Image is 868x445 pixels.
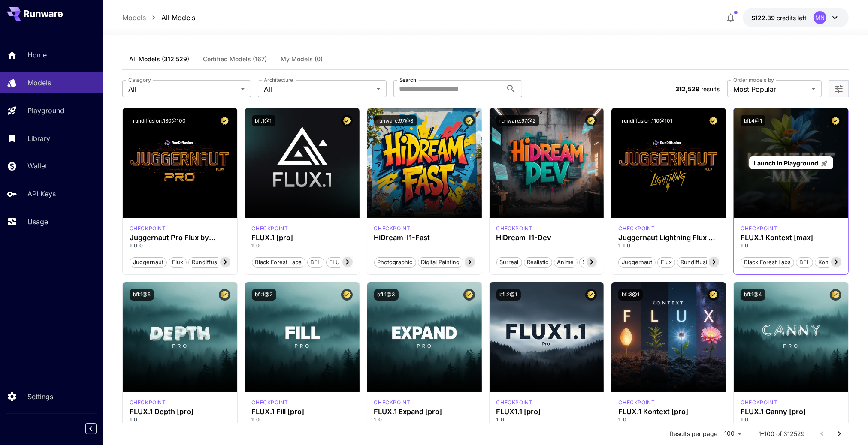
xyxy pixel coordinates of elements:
[496,416,597,424] p: 1.0
[618,289,643,301] button: bfl:3@1
[618,408,719,416] h3: FLUX.1 Kontext [pro]
[830,289,841,301] button: Certified Model – Vetted for best performance and includes a commercial license.
[796,258,813,267] span: BFL
[130,258,166,267] span: juggernaut
[375,258,416,267] span: Photographic
[130,408,230,416] h3: FLUX.1 Depth [pro]
[308,258,324,267] span: BFL
[374,408,475,416] h3: FLUX.1 Expand [pro]
[374,256,416,268] button: Photographic
[169,256,187,268] button: flux
[188,256,229,268] button: rundiffusion
[754,159,818,167] span: Launch in Playground
[670,430,717,438] p: Results per page
[619,258,655,267] span: juggernaut
[496,399,533,406] p: checkpoint
[815,258,841,267] span: Kontext
[252,225,288,232] div: fluxpro
[741,408,841,416] h3: FLUX.1 Canny [pro]
[751,14,777,21] span: $122.39
[219,115,230,126] button: Certified Model – Vetted for best performance and includes a commercial license.
[733,84,808,94] span: Most Popular
[777,14,807,21] span: credits left
[341,115,353,126] button: Certified Model – Vetted for best performance and includes a commercial license.
[264,84,373,94] span: All
[749,156,833,170] a: Launch in Playground
[27,391,53,402] p: Settings
[252,234,353,242] h3: FLUX.1 [pro]
[399,76,416,84] label: Search
[374,399,411,406] div: fluxpro
[463,289,475,301] button: Certified Model – Vetted for best performance and includes a commercial license.
[741,416,841,424] p: 1.0
[252,256,305,268] button: Black Forest Labs
[496,234,597,242] h3: HiDream-I1-Dev
[27,133,50,144] p: Library
[85,423,97,434] button: Collapse sidebar
[524,256,552,268] button: Realistic
[23,50,30,57] img: tab_domain_overview_orange.svg
[741,225,777,232] p: checkpoint
[751,13,807,22] div: $122.38826
[741,399,777,406] p: checkpoint
[463,115,475,126] button: Certified Model – Vetted for best performance and includes a commercial license.
[189,258,228,267] span: rundiffusion
[374,399,411,406] p: checkpoint
[281,55,323,63] span: My Models (0)
[496,225,533,232] p: checkpoint
[252,258,305,267] span: Black Forest Labs
[252,225,288,232] p: checkpoint
[815,256,842,268] button: Kontext
[122,12,146,23] p: Models
[741,234,841,242] h3: FLUX.1 Kontext [max]
[496,115,539,126] button: runware:97@2
[618,225,655,232] div: FLUX.1 D
[130,289,154,301] button: bfl:1@5
[741,256,794,268] button: Black Forest Labs
[122,12,195,23] nav: breadcrumb
[721,427,745,440] div: 100
[27,161,47,171] p: Wallet
[496,289,521,301] button: bfl:2@1
[161,12,195,23] a: All Models
[252,115,275,126] button: bfl:1@1
[741,399,777,406] div: fluxpro
[657,256,675,268] button: flux
[128,84,237,94] span: All
[496,399,533,406] div: fluxpro
[374,234,475,242] h3: HiDream-I1-Fast
[22,22,61,29] div: Domain: [URL]
[341,289,353,301] button: Certified Model – Vetted for best performance and includes a commercial license.
[33,51,77,56] div: Domain Overview
[618,399,655,406] p: checkpoint
[14,14,21,21] img: logo_orange.svg
[307,256,324,268] button: BFL
[834,84,844,94] button: Open more filters
[374,225,411,232] div: HiDream Fast
[418,258,463,267] span: Digital Painting
[374,115,417,126] button: runware:97@3
[129,55,189,63] span: All Models (312,529)
[219,289,230,301] button: Certified Model – Vetted for best performance and includes a commercial license.
[814,11,826,24] div: MN
[830,115,841,126] button: Certified Model – Vetted for best performance and includes a commercial license.
[741,242,841,250] p: 1.0
[618,225,655,232] p: checkpoint
[658,258,675,267] span: flux
[677,258,717,267] span: rundiffusion
[743,8,849,27] button: $122.38826MN
[27,216,48,227] p: Usage
[252,408,353,416] h3: FLUX.1 Fill [pro]
[496,408,597,416] h3: FLUX1.1 [pro]
[618,234,719,242] h3: Juggernaut Lightning Flux by RunDiffusion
